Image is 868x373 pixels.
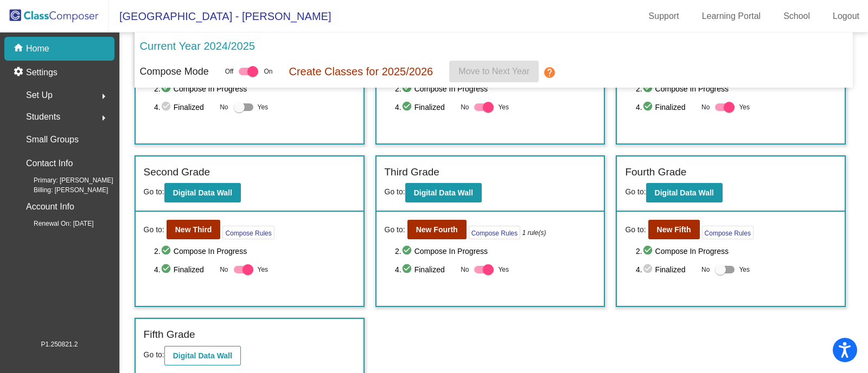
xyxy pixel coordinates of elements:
button: Digital Data Wall [646,183,723,202]
button: Move to Next Year [449,61,539,82]
span: Go to: [385,187,405,196]
mat-icon: arrow_right [97,112,110,125]
span: Move to Next Year [458,67,529,76]
button: Compose Rules [222,226,274,239]
span: [GEOGRAPHIC_DATA] - [PERSON_NAME] [108,8,331,25]
b: Digital Data Wall [414,188,473,197]
span: 4. Finalized [395,101,455,114]
p: Current Year 2024/2025 [140,38,255,54]
mat-icon: check_circle [401,82,414,95]
button: New Fourth [407,220,467,239]
span: Yes [258,101,269,114]
span: 4. Finalized [636,101,696,114]
span: No [701,102,710,112]
span: 4. Finalized [395,263,455,276]
mat-icon: help [543,66,556,79]
p: Small Groups [26,132,79,147]
span: Go to: [625,187,646,196]
span: Off [225,67,234,76]
b: New Third [175,225,212,234]
span: No [701,265,710,274]
span: 4. Finalized [154,263,214,276]
b: Digital Data Wall [173,351,232,360]
span: Renewal On: [DATE] [16,219,93,228]
button: Digital Data Wall [164,346,241,365]
p: Settings [26,66,58,79]
label: Second Grade [144,165,210,180]
a: Support [640,8,688,25]
label: Fourth Grade [625,165,686,180]
mat-icon: check_circle [642,263,655,276]
span: On [264,67,272,76]
mat-icon: arrow_right [97,90,110,103]
button: New Fifth [648,220,700,239]
p: Compose Mode [140,64,209,79]
span: 4. Finalized [636,263,696,276]
a: Logout [824,8,868,25]
a: Learning Portal [693,8,770,25]
span: 2. Compose In Progress [395,245,596,258]
span: 2. Compose In Progress [154,245,355,258]
mat-icon: check_circle [642,82,655,95]
span: Yes [739,263,750,276]
span: 2. Compose In Progress [154,82,355,95]
span: Go to: [144,224,164,235]
button: Digital Data Wall [164,183,241,202]
span: Yes [498,263,509,276]
label: Fifth Grade [144,327,195,343]
span: Yes [498,101,509,114]
span: 2. Compose In Progress [395,82,596,95]
span: 2. Compose In Progress [636,82,837,95]
button: New Third [167,220,221,239]
p: Create Classes for 2025/2026 [289,63,433,80]
mat-icon: check_circle [161,82,174,95]
label: Third Grade [385,165,439,180]
i: 1 rule(s) [522,228,546,238]
span: 2. Compose In Progress [636,245,837,258]
mat-icon: check_circle [642,245,655,258]
p: Home [26,42,49,55]
p: Contact Info [26,156,73,171]
span: 4. Finalized [154,101,214,114]
mat-icon: check_circle [161,263,174,276]
b: Digital Data Wall [655,188,714,197]
span: Go to: [144,187,164,196]
mat-icon: check_circle [642,101,655,114]
span: Go to: [385,224,405,235]
span: No [220,265,228,274]
mat-icon: home [13,42,26,55]
span: Yes [739,101,750,114]
b: New Fourth [416,225,458,234]
span: Go to: [625,224,646,235]
span: Go to: [144,350,164,359]
span: Set Up [26,88,53,103]
a: School [775,8,819,25]
span: No [461,102,469,112]
mat-icon: settings [13,66,26,79]
button: Compose Rules [702,226,754,239]
span: No [461,265,469,274]
b: New Fifth [657,225,691,234]
mat-icon: check_circle [401,245,414,258]
button: Digital Data Wall [405,183,482,202]
span: Billing: [PERSON_NAME] [16,185,108,195]
mat-icon: check_circle [161,101,174,114]
span: No [220,102,228,112]
b: Digital Data Wall [173,188,232,197]
span: Students [26,109,60,125]
mat-icon: check_circle [401,101,414,114]
span: Primary: [PERSON_NAME] [16,175,113,185]
button: Compose Rules [469,226,520,239]
mat-icon: check_circle [161,245,174,258]
mat-icon: check_circle [401,263,414,276]
p: Account Info [26,199,74,214]
span: Yes [258,263,269,276]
